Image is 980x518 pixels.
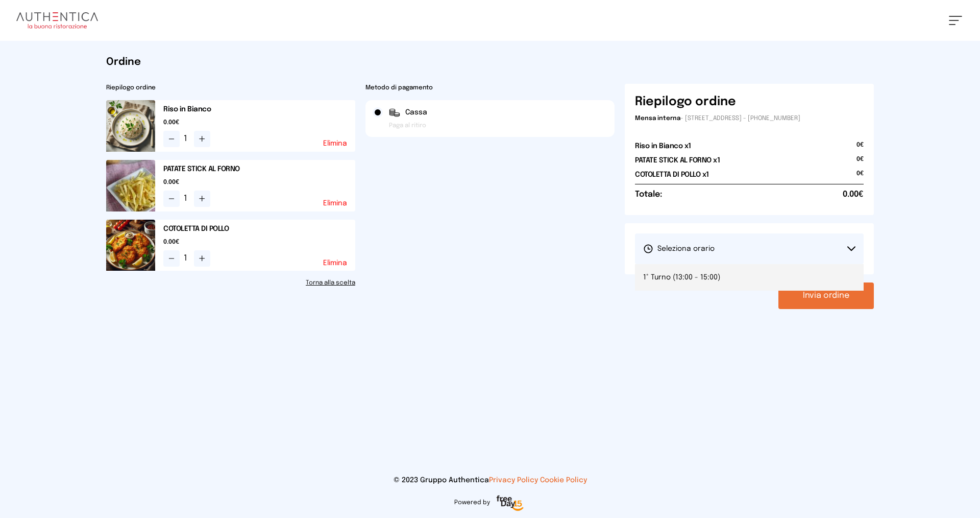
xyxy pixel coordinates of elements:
img: logo-freeday.3e08031.png [494,493,526,514]
span: Seleziona orario [643,244,715,254]
button: Seleziona orario [635,233,864,264]
a: Cookie Policy [540,477,587,484]
a: Privacy Policy [489,477,538,484]
button: Invia ordine [778,282,874,309]
p: © 2023 Gruppo Authentica [16,475,964,485]
span: 1° Turno (13:00 - 15:00) [643,272,720,282]
span: Powered by [454,499,490,507]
